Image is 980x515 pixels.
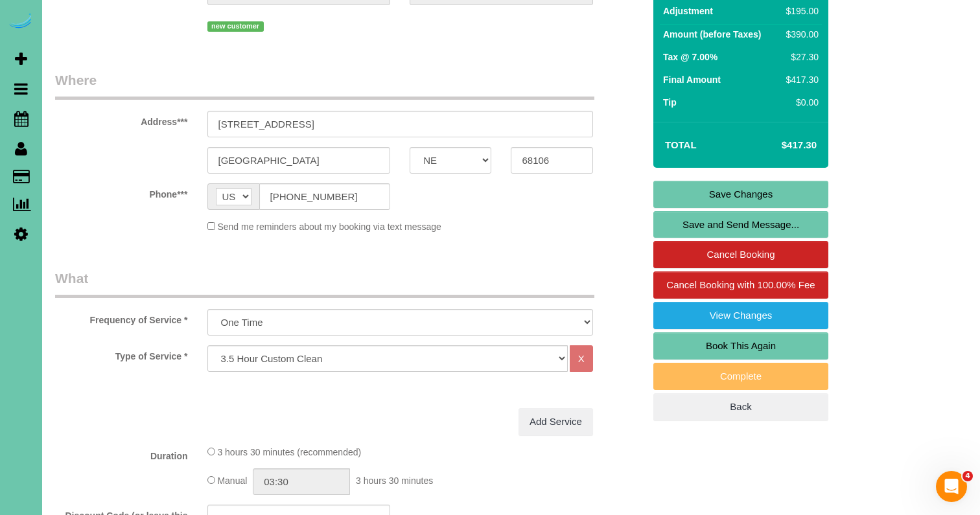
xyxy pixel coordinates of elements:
[519,408,593,435] a: Add Service
[663,96,677,109] label: Tip
[653,393,828,420] a: Back
[743,140,817,151] h4: $417.30
[207,21,264,32] span: new customer
[653,302,828,329] a: View Changes
[663,51,717,63] label: Tax @ 7.00%
[663,28,761,41] label: Amount (before Taxes)
[8,13,34,31] img: Automaid Logo
[781,96,819,109] div: $0.00
[45,345,198,363] label: Type of Service *
[45,445,198,463] label: Duration
[781,51,819,63] div: $27.30
[781,5,819,17] div: $195.00
[663,73,721,86] label: Final Amount
[666,279,815,290] span: Cancel Booking with 100.00% Fee
[217,447,361,457] span: 3 hours 30 minutes (recommended)
[653,332,828,360] a: Book This Again
[665,139,697,150] strong: Total
[653,211,828,238] a: Save and Send Message...
[217,475,247,486] span: Manual
[55,269,594,298] legend: What
[45,309,198,326] label: Frequency of Service *
[653,241,828,268] a: Cancel Booking
[936,471,967,502] iframe: Intercom live chat
[356,475,433,486] span: 3 hours 30 minutes
[217,222,441,232] span: Send me reminders about my booking via text message
[653,181,828,208] a: Save Changes
[781,28,819,41] div: $390.00
[781,73,819,86] div: $417.30
[962,471,973,481] span: 4
[55,71,594,100] legend: Where
[663,5,713,17] label: Adjustment
[653,271,828,299] a: Cancel Booking with 100.00% Fee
